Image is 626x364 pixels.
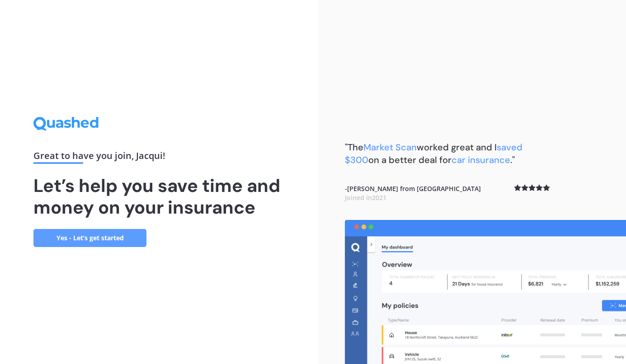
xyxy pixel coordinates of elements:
[345,141,522,166] span: saved $300
[345,193,386,202] span: Joined in 2021
[452,154,510,166] span: car insurance
[345,184,481,202] b: - [PERSON_NAME] from [GEOGRAPHIC_DATA]
[363,141,417,153] span: Market Scan
[33,175,284,218] h1: Let’s help you save time and money on your insurance
[345,141,522,166] b: "The worked great and I on a better deal for ."
[33,229,146,247] a: Yes - Let’s get started
[33,151,284,164] div: Great to have you join , Jacqui !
